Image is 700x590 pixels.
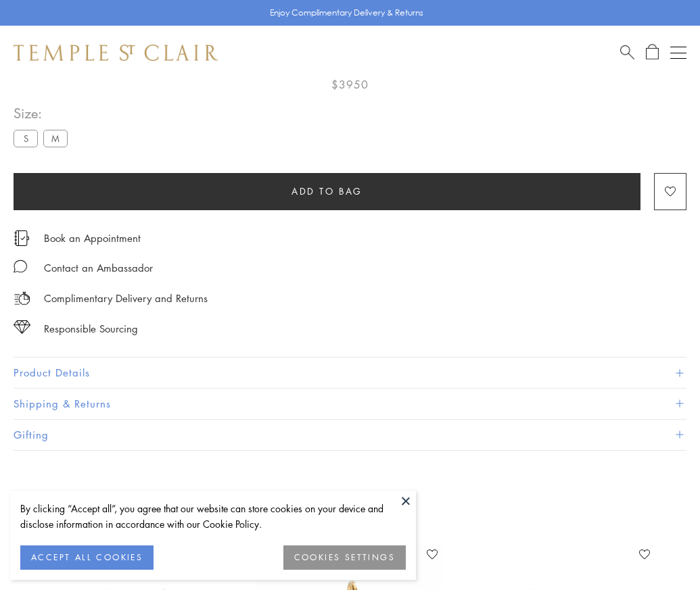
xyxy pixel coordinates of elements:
img: icon_delivery.svg [14,290,30,307]
div: Contact an Ambassador [44,260,153,276]
div: By clicking “Accept all”, you agree that our website can store cookies on your device and disclos... [20,501,406,532]
button: Open navigation [670,45,686,61]
img: MessageIcon-01_2.svg [14,260,27,273]
a: Search [620,44,634,61]
label: S [14,130,38,147]
img: icon_appointment.svg [14,230,30,246]
span: Add to bag [291,184,363,199]
span: $3950 [331,76,369,93]
button: Gifting [14,420,686,450]
button: ACCEPT ALL COOKIES [20,545,154,570]
button: Product Details [14,358,686,388]
label: M [43,130,68,147]
img: Temple St. Clair [14,45,218,61]
img: icon_sourcing.svg [14,320,30,334]
a: Open Shopping Bag [646,44,659,61]
button: COOKIES SETTINGS [283,545,406,570]
button: Shipping & Returns [14,389,686,419]
a: Book an Appointment [44,230,141,245]
p: Enjoy Complimentary Delivery & Returns [270,6,423,20]
div: Responsible Sourcing [44,320,138,337]
p: Complimentary Delivery and Returns [44,290,208,307]
span: Size: [14,102,73,124]
button: Add to bag [14,173,640,210]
